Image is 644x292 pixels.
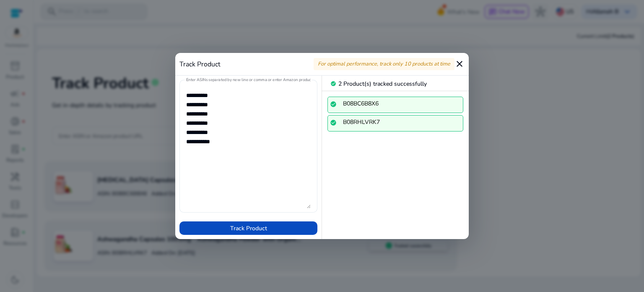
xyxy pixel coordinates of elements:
[186,77,331,83] mat-label: Enter ASINs separated by new line or comma or enter Amazon product page URL
[343,99,461,108] div: B08BC6B8X6
[454,59,465,69] mat-icon: close
[330,79,336,88] mat-icon: check_circle
[330,99,337,109] mat-icon: check_circle
[230,224,267,233] span: Track Product
[179,61,221,68] h4: Track Product
[318,60,450,68] span: For optimal performance, track only 10 products at time
[338,80,427,88] span: 2 Product(s) tracked successfully
[179,221,317,235] button: Track Product
[343,118,461,126] div: B08RHLVRK7
[330,118,337,128] mat-icon: check_circle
